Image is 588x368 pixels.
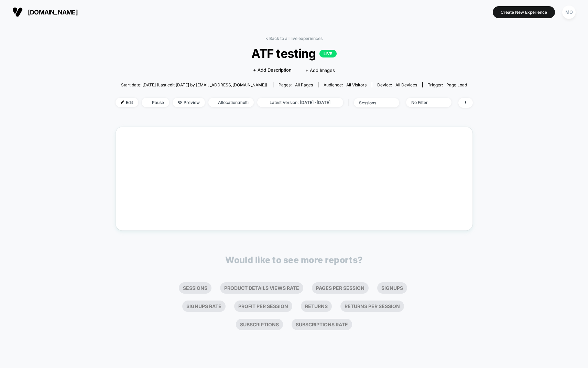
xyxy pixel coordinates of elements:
span: Device: [372,82,422,87]
li: Returns [301,301,332,312]
button: Create New Experience [493,6,555,18]
button: [DOMAIN_NAME] [10,7,80,18]
p: LIVE [319,50,337,57]
span: | [347,98,354,108]
span: Latest Version: [DATE] - [DATE] [257,98,343,107]
li: Pages Per Session [312,282,369,294]
img: Visually logo [12,7,23,17]
span: all pages [295,82,313,87]
li: Signups [377,282,407,294]
span: + Add Images [305,67,335,73]
span: [DOMAIN_NAME] [28,9,78,16]
span: Pause [142,98,169,107]
li: Product Details Views Rate [220,282,303,294]
li: Returns Per Session [340,301,404,312]
img: edit [121,101,124,104]
span: + Add Description [253,67,292,74]
li: Profit Per Session [234,301,292,312]
span: Allocation: multi [208,98,254,107]
span: Preview [173,98,205,107]
button: MO [560,5,578,19]
li: Subscriptions [236,319,283,330]
span: Start date: [DATE] (Last edit [DATE] by [EMAIL_ADDRESS][DOMAIN_NAME]) [121,82,267,87]
p: Would like to see more reports? [225,255,363,265]
li: Subscriptions Rate [292,319,352,330]
div: sessions [359,100,386,105]
div: Trigger: [428,82,467,87]
span: ATF testing [133,46,455,61]
div: No Filter [411,100,439,105]
span: all devices [395,82,417,87]
a: < Back to all live experiences [265,36,323,41]
span: Page Load [446,82,467,87]
li: Signups Rate [182,301,226,312]
li: Sessions [179,282,211,294]
div: MO [562,6,576,19]
span: All Visitors [346,82,367,87]
div: Pages: [279,82,313,87]
div: Audience: [324,82,367,87]
span: Edit [116,98,138,107]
